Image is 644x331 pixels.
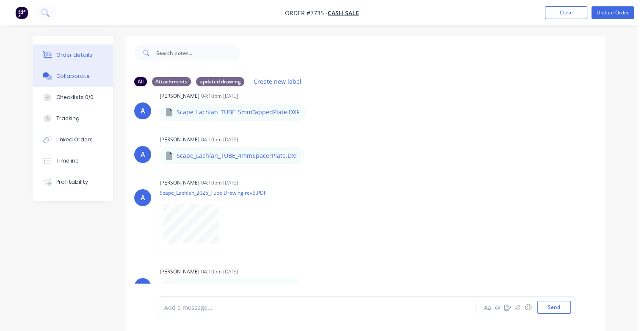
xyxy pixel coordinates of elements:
button: Profitability [33,171,113,193]
input: Search notes... [156,44,240,61]
button: Create new label [249,76,306,87]
div: A [141,193,145,203]
div: [PERSON_NAME] [160,268,199,276]
button: Aa [482,302,492,312]
div: Order details [56,51,92,59]
button: ☺ [523,302,533,312]
div: updated drawing [196,77,244,86]
button: Send [537,301,571,314]
div: 04:10pm [DATE] [201,92,238,100]
span: Order #7735 - [285,9,328,17]
button: Checklists 0/0 [33,87,113,108]
div: Tracking [56,115,80,122]
img: Factory [15,6,28,19]
button: Timeline [33,150,113,171]
p: Scape_Lachlan_TUBE_5mmTappedPlate.DXF [177,108,299,116]
div: A [141,149,145,160]
div: A [141,281,145,292]
button: @ [492,302,503,312]
div: 04:10pm [DATE] [201,136,238,143]
div: [PERSON_NAME] [160,92,199,100]
div: Timeline [56,157,79,165]
div: Attachments [152,77,191,86]
div: Linked Orders [56,136,93,143]
div: Profitability [56,178,88,186]
div: 04:10pm [DATE] [201,179,238,187]
div: Collaborate [56,72,90,80]
div: [PERSON_NAME] [160,179,199,187]
button: Tracking [33,108,113,129]
button: Linked Orders [33,129,113,150]
button: Order details [33,44,113,66]
p: Scape_Lachlan_TUBE_4mmSpacerPlate.DXF [177,152,298,160]
a: Cash Sale [328,9,359,17]
div: All [134,77,147,86]
p: Scape_Lachlan_2025_Tube Drawing revB.PDF [160,189,266,196]
button: Close [545,6,587,19]
div: Checklists 0/0 [56,94,94,101]
div: [PERSON_NAME] [160,136,199,143]
div: A [141,106,145,116]
div: 04:10pm [DATE] [201,268,238,276]
button: Update Order [591,6,634,19]
button: Collaborate [33,66,113,87]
